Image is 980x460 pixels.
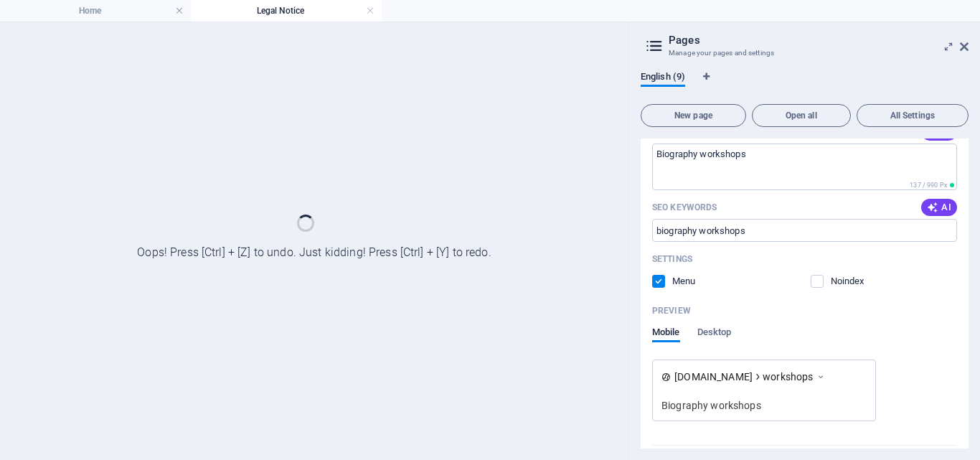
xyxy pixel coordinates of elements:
[641,104,746,127] button: New page
[669,47,940,60] h3: Manage your pages and settings
[652,144,957,190] textarea: The text in search results and social media
[672,275,719,288] p: Define if you want this page to be shown in auto-generated navigation.
[661,398,867,413] div: Biography workshops
[652,253,692,265] p: Settings
[921,199,957,216] button: AI
[674,370,753,384] span: [DOMAIN_NAME]
[652,324,680,344] span: Mobile
[758,111,844,120] span: Open all
[191,3,382,19] h4: Legal Notice
[652,327,731,354] div: Preview
[652,202,717,213] p: SEO Keywords
[669,34,969,47] h2: Pages
[863,111,962,120] span: All Settings
[907,180,957,190] span: Calculated pixel length in search results
[927,202,951,213] span: AI
[641,68,685,88] span: English (9)
[641,71,969,98] div: Language Tabs
[647,111,740,120] span: New page
[831,275,877,288] p: Instruct search engines to exclude this page from search results.
[857,104,969,127] button: All Settings
[697,324,732,344] span: Desktop
[910,182,947,189] span: 137 / 990 Px
[752,104,851,127] button: Open all
[652,305,691,316] p: Preview
[763,370,813,384] span: workshops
